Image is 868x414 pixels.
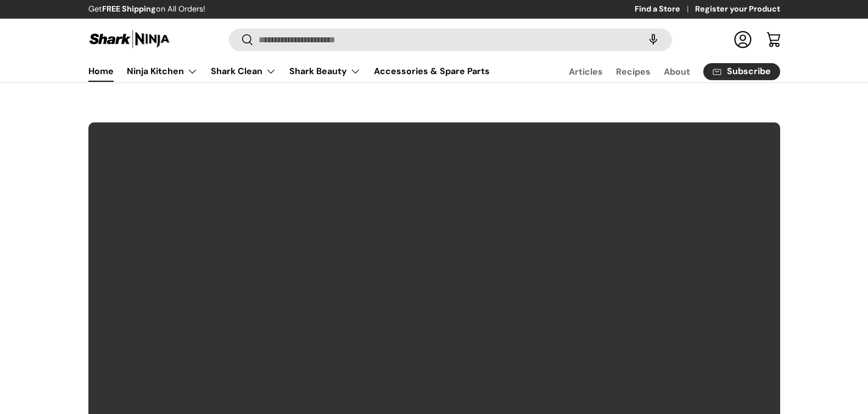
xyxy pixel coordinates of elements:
a: Ninja Kitchen [127,60,198,82]
a: Find a Store [635,3,695,15]
nav: Secondary [542,60,780,82]
strong: FREE Shipping [102,4,156,14]
p: Get on All Orders! [88,3,205,15]
summary: Ninja Kitchen [120,60,204,82]
img: Shark Ninja Philippines [88,29,171,50]
a: Accessories & Spare Parts [374,60,490,82]
a: Shark Beauty [289,60,361,82]
speech-search-button: Search by voice [636,27,671,52]
span: Subscribe [727,67,771,76]
a: Subscribe [703,63,780,80]
a: Home [88,60,114,82]
a: Recipes [616,61,651,82]
summary: Shark Clean [204,60,283,82]
a: Articles [569,61,603,82]
a: About [664,61,690,82]
a: Shark Clean [211,60,276,82]
a: Register your Product [695,3,780,15]
nav: Primary [88,60,490,82]
summary: Shark Beauty [283,60,367,82]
